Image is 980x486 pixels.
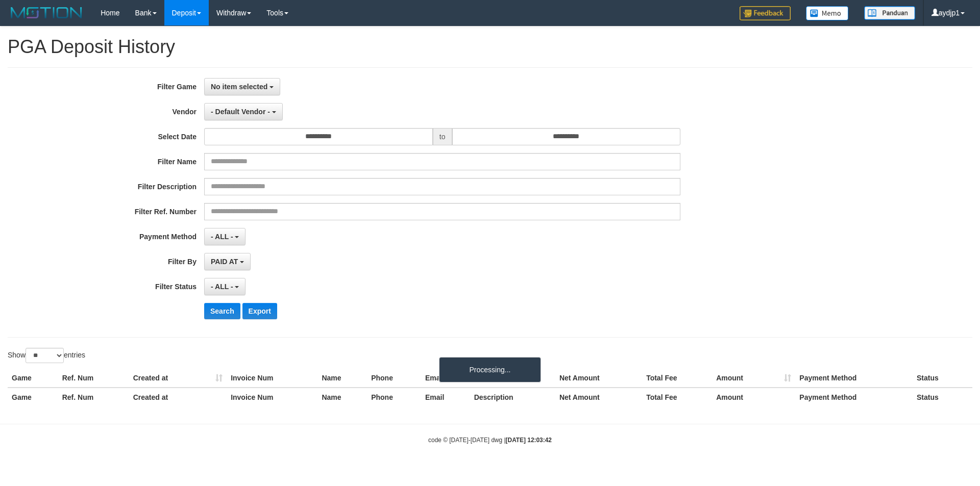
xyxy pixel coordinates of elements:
[58,388,129,406] th: Ref. Num
[204,103,283,120] button: - Default Vendor -
[421,369,470,388] th: Email
[642,388,712,406] th: Total Fee
[913,388,972,406] th: Status
[712,388,795,406] th: Amount
[428,437,552,444] small: code © [DATE]-[DATE] dwg |
[506,437,552,444] strong: [DATE] 12:03:42
[211,283,233,291] span: - ALL -
[204,278,246,295] button: - ALL -
[227,369,317,388] th: Invoice Num
[8,5,85,20] img: MOTION_logo.png
[26,348,64,363] select: Showentries
[470,388,555,406] th: Description
[740,6,791,20] img: Feedback.jpg
[204,78,280,95] button: No item selected
[211,233,233,241] span: - ALL -
[433,128,452,145] span: to
[806,6,849,20] img: Button%20Memo.svg
[211,108,270,116] span: - Default Vendor -
[712,369,795,388] th: Amount
[8,388,58,406] th: Game
[204,253,251,270] button: PAID AT
[913,369,972,388] th: Status
[317,388,367,406] th: Name
[227,388,317,406] th: Invoice Num
[795,369,913,388] th: Payment Method
[367,369,421,388] th: Phone
[864,6,915,20] img: panduan.png
[555,388,642,406] th: Net Amount
[211,258,238,266] span: PAID AT
[58,369,129,388] th: Ref. Num
[317,369,367,388] th: Name
[8,348,85,363] label: Show entries
[8,369,58,388] th: Game
[211,83,267,91] span: No item selected
[204,228,246,245] button: - ALL -
[555,369,642,388] th: Net Amount
[242,303,277,319] button: Export
[795,388,913,406] th: Payment Method
[367,388,421,406] th: Phone
[8,37,972,57] h1: PGA Deposit History
[129,369,227,388] th: Created at
[421,388,470,406] th: Email
[439,357,541,382] div: Processing...
[204,303,240,319] button: Search
[129,388,227,406] th: Created at
[642,369,712,388] th: Total Fee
